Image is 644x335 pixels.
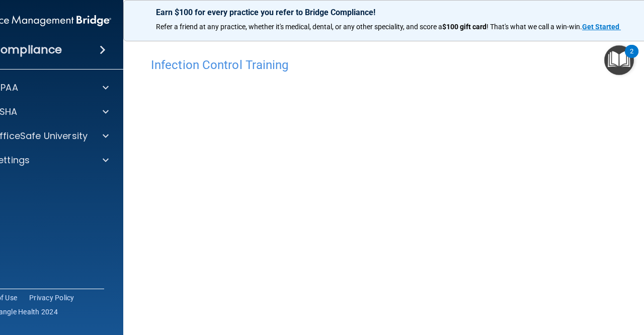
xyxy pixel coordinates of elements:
span: Refer a friend at any practice, whether it's medical, dental, or any other speciality, and score a [156,23,442,31]
strong: Get Started [582,23,619,31]
strong: $100 gift card [442,23,487,31]
a: Get Started [582,23,621,31]
div: 2 [630,51,633,64]
a: Privacy Policy [29,293,74,303]
span: ! That's what we call a win-win. [487,23,582,31]
button: Open Resource Center, 2 new notifications [604,45,634,75]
